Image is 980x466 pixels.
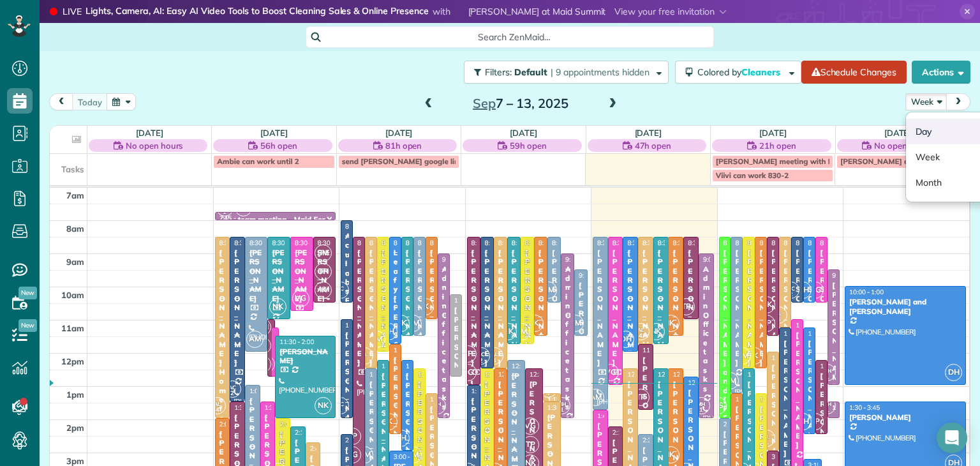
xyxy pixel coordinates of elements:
span: 11:45 - 1:45 [642,346,677,354]
span: 8am [66,223,84,234]
span: 11:45 - 2:30 [394,346,428,354]
span: 2:00 - 5:00 [219,420,250,428]
span: 1:00 - 4:00 [471,387,502,395]
span: NK [315,397,332,414]
div: [PERSON_NAME] [597,248,604,368]
span: 8:30 - 12:30 [747,239,782,247]
span: 11:15 - 5:15 [783,329,818,338]
div: [PERSON_NAME] [271,248,286,303]
span: 9:00 - 2:00 [703,255,734,264]
span: 8:30 - 12:30 [369,239,404,247]
a: [DATE] [136,128,163,138]
span: 12:30 - 4:00 [747,370,782,379]
small: 4 [487,355,503,367]
div: Admin Office tasks [442,265,446,412]
div: [PERSON_NAME] [759,248,763,368]
span: DH [945,364,962,381]
span: IK [526,315,544,332]
span: IK [315,282,332,299]
span: 8:30 - 12:00 [627,239,662,247]
span: 8:30 - 11:45 [512,239,546,247]
span: 11:00 - 5:15 [796,321,830,329]
span: 47h open [635,139,672,152]
span: AM [246,331,264,348]
span: TP [678,298,695,315]
span: 8:30 - 10:30 [820,239,854,247]
span: 8:30 - 11:15 [783,239,818,247]
span: 12:15 - 4:30 [382,362,416,370]
span: 8:30 - 11:00 [430,239,464,247]
small: 1 [694,404,709,416]
span: 9:30 - 11:30 [579,271,613,280]
span: 8:30 - 11:30 [538,239,573,247]
span: New [19,287,37,299]
small: 1 [217,206,233,218]
button: prev [49,93,73,110]
span: 12:30 - 4:00 [498,370,533,379]
span: NK [500,323,517,340]
span: Sep [473,95,496,111]
span: Viivi can work 830-2 [716,170,789,180]
div: [PERSON_NAME] [345,331,349,450]
span: 8:30 - 11:45 [642,239,677,247]
span: [PERSON_NAME] at Maid Summit [468,6,606,17]
span: 12pm [61,356,84,366]
span: 9am [66,257,84,267]
span: 81h open [385,139,422,152]
div: [PERSON_NAME] [524,248,530,368]
span: Filters: [485,66,512,78]
span: AL [361,350,368,357]
span: 10:00 - 1:00 [849,288,884,296]
span: TP [522,436,539,453]
div: [PERSON_NAME] [807,339,812,458]
a: Filters: Default | 9 appointments hidden [457,61,669,84]
div: Open Intercom Messenger [937,423,967,453]
span: 2:00 - 4:00 [279,420,310,428]
span: 59h open [510,139,547,152]
span: Colored by [697,66,785,78]
div: [PERSON_NAME] [381,248,385,368]
small: 2 [225,387,241,400]
span: 12:30 - 3:30 [672,370,707,379]
span: 11:00 - 2:00 [345,321,380,329]
span: 12:00 - 3:00 [771,354,806,362]
span: IK [662,446,679,463]
a: [DATE] [884,128,912,138]
small: 4 [633,330,649,342]
div: [PERSON_NAME] [771,248,775,368]
div: [PERSON_NAME] [429,248,434,368]
a: [DATE] [635,128,662,138]
span: VG [602,364,619,381]
span: 8:30 - 1:00 [612,239,643,247]
span: 8:30 - 11:00 [272,239,306,247]
div: [PERSON_NAME] [279,347,332,366]
button: Actions [912,61,970,84]
span: AM [540,282,557,299]
span: 8:30 - 11:30 [771,239,806,247]
span: NK [648,323,665,340]
span: 2:45 - 4:45 [310,444,341,453]
span: 12:45 - 4:00 [688,379,722,387]
span: AL [214,400,221,407]
span: TP [315,263,332,280]
span: [PERSON_NAME] meeting with PA Career Link Zoom 11:00 a.m. [716,156,941,166]
a: [DATE] [510,128,537,138]
span: 3:00 - 4:15 [771,453,802,461]
span: 8:30 - 1:30 [234,239,265,247]
a: [DATE] [759,128,787,138]
div: [PERSON_NAME] [294,248,309,303]
span: with [433,6,450,17]
div: [PERSON_NAME] [783,339,787,458]
small: 4 [540,387,556,400]
span: 10:15 - 12:45 [454,296,493,304]
span: 1:30 - 5:30 [234,403,265,412]
a: [DATE] [385,128,413,138]
div: Leafy [PERSON_NAME] [393,248,397,414]
span: 56h open [260,139,297,152]
span: 8:30 - 1:15 [735,239,766,247]
span: SM [513,323,530,340]
span: 9:00 - 2:00 [442,255,473,264]
div: [PERSON_NAME] and [PERSON_NAME] [849,297,962,316]
span: 8:30 - 11:45 [525,239,560,247]
span: AC [228,384,236,391]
